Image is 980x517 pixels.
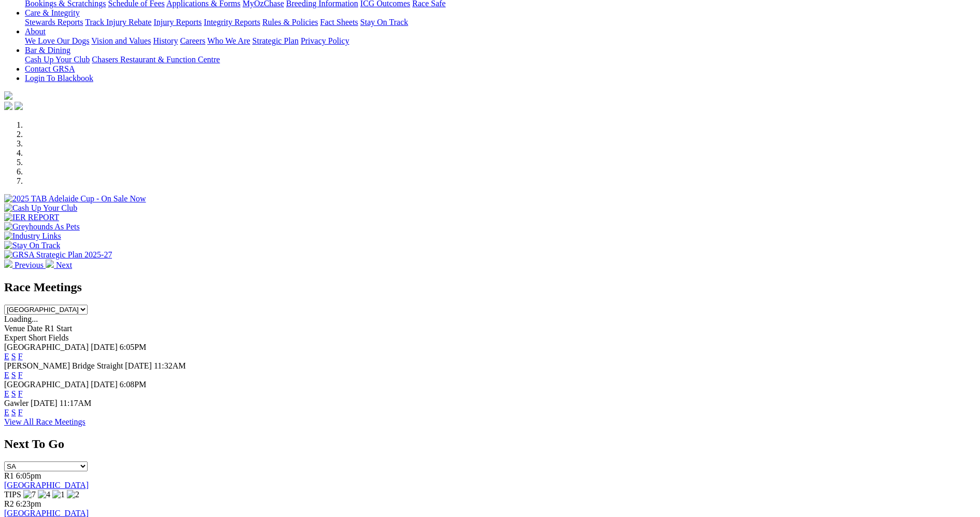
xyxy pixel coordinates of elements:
[67,490,79,499] img: 2
[25,55,90,64] a: Cash Up Your Club
[153,36,178,45] a: History
[11,408,16,417] a: S
[31,399,58,407] span: [DATE]
[4,203,77,213] img: Cash Up Your Club
[38,490,50,499] img: 4
[154,361,186,370] span: 11:32AM
[16,499,41,508] span: 6:23pm
[4,333,26,342] span: Expert
[204,18,260,26] a: Integrity Reports
[4,417,86,426] a: View All Race Meetings
[25,74,93,83] a: Login To Blackbook
[4,352,9,361] a: E
[92,55,220,64] a: Chasers Restaurant & Function Centre
[11,352,16,361] a: S
[25,8,80,17] a: Care & Integrity
[4,261,46,269] a: Previous
[4,315,38,323] span: Loading...
[4,260,12,268] img: chevron-left-pager-white.svg
[25,18,83,26] a: Stewards Reports
[153,18,202,26] a: Injury Reports
[4,232,61,241] img: Industry Links
[4,361,123,370] span: [PERSON_NAME] Bridge Straight
[91,36,151,45] a: Vision and Values
[18,371,23,379] a: F
[18,408,23,417] a: F
[4,389,9,398] a: E
[91,343,118,351] span: [DATE]
[4,499,14,508] span: R2
[4,222,80,232] img: Greyhounds As Pets
[25,46,70,55] a: Bar & Dining
[25,27,46,36] a: About
[4,343,89,351] span: [GEOGRAPHIC_DATA]
[4,213,59,222] img: IER REPORT
[4,437,976,451] h2: Next To Go
[4,241,60,250] img: Stay On Track
[91,380,118,389] span: [DATE]
[4,324,25,333] span: Venue
[301,36,349,45] a: Privacy Policy
[25,36,976,46] div: About
[16,471,41,480] span: 6:05pm
[120,380,147,389] span: 6:08PM
[85,18,151,26] a: Track Injury Rebate
[45,324,72,333] span: R1 Start
[4,408,9,417] a: E
[4,371,9,379] a: E
[4,380,89,389] span: [GEOGRAPHIC_DATA]
[4,102,12,110] img: facebook.svg
[25,55,976,64] div: Bar & Dining
[180,36,205,45] a: Careers
[18,352,23,361] a: F
[11,371,16,379] a: S
[27,324,42,333] span: Date
[4,399,29,407] span: Gawler
[25,36,89,45] a: We Love Our Dogs
[4,471,14,480] span: R1
[56,261,72,269] span: Next
[60,399,92,407] span: 11:17AM
[4,194,146,203] img: 2025 TAB Adelaide Cup - On Sale Now
[4,250,112,260] img: GRSA Strategic Plan 2025-27
[29,333,47,342] span: Short
[11,389,16,398] a: S
[4,490,21,499] span: TIPS
[320,18,358,26] a: Fact Sheets
[120,343,147,351] span: 6:05PM
[360,18,408,26] a: Stay On Track
[15,102,23,110] img: twitter.svg
[52,490,65,499] img: 1
[18,389,23,398] a: F
[25,18,976,27] div: Care & Integrity
[4,91,12,100] img: logo-grsa-white.png
[125,361,152,370] span: [DATE]
[46,260,54,268] img: chevron-right-pager-white.svg
[252,36,299,45] a: Strategic Plan
[207,36,250,45] a: Who We Are
[46,261,72,269] a: Next
[23,490,36,499] img: 7
[25,64,75,73] a: Contact GRSA
[15,261,44,269] span: Previous
[4,481,89,489] a: [GEOGRAPHIC_DATA]
[48,333,68,342] span: Fields
[4,280,976,294] h2: Race Meetings
[262,18,318,26] a: Rules & Policies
